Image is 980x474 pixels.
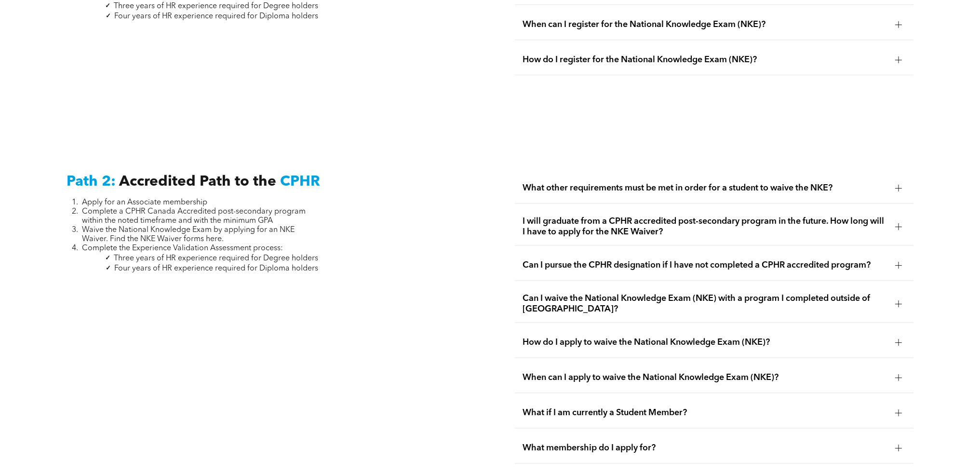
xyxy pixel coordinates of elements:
[523,443,887,453] span: What membership do I apply for?
[82,199,207,206] span: Apply for an Associate membership
[119,175,276,189] span: Accredited Path to the
[523,337,887,348] span: How do I apply to waive the National Knowledge Exam (NKE)?
[82,226,295,243] span: Waive the National Knowledge Exam by applying for an NKE Waiver. Find the NKE Waiver forms here.
[523,216,887,237] span: I will graduate from a CPHR accredited post-secondary program in the future. How long will I have...
[523,260,887,271] span: Can I pursue the CPHR designation if I have not completed a CPHR accredited program?
[82,208,306,225] span: Complete a CPHR Canada Accredited post-secondary program within the noted timeframe and with the ...
[523,183,887,193] span: What other requirements must be met in order for a student to waive the NKE?
[82,244,283,252] span: Complete the Experience Validation Assessment process:
[280,175,320,189] span: CPHR
[114,2,318,10] span: Three years of HR experience required for Degree holders
[67,175,116,189] span: Path 2:
[523,54,887,65] span: How do I register for the National Knowledge Exam (NKE)?
[114,265,318,272] span: Four years of HR experience required for Diploma holders
[114,13,318,20] span: Four years of HR experience required for Diploma holders
[523,372,887,383] span: When can I apply to waive the National Knowledge Exam (NKE)?
[114,255,318,262] span: Three years of HR experience required for Degree holders
[523,293,887,314] span: Can I waive the National Knowledge Exam (NKE) with a program I completed outside of [GEOGRAPHIC_D...
[523,407,887,418] span: What if I am currently a Student Member?
[523,19,887,30] span: When can I register for the National Knowledge Exam (NKE)?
